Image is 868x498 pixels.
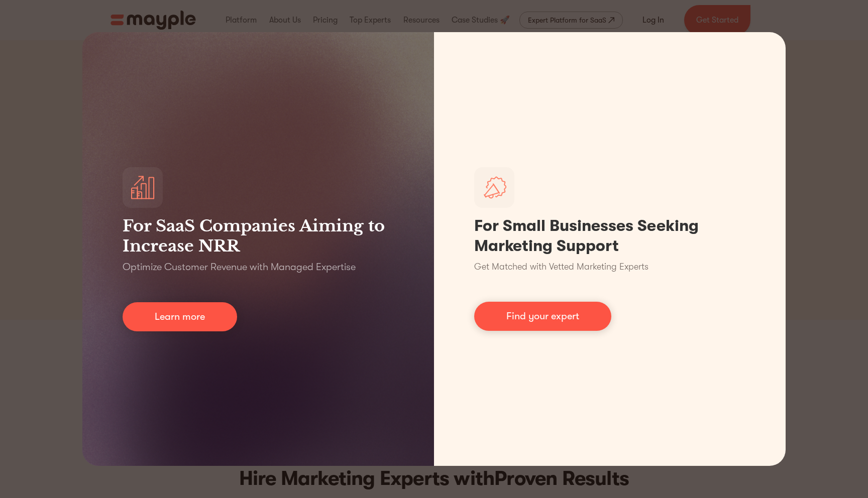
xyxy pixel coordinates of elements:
[474,216,745,256] h1: For Small Businesses Seeking Marketing Support
[474,302,611,331] a: Find your expert
[123,260,356,274] p: Optimize Customer Revenue with Managed Expertise
[474,260,648,274] p: Get Matched with Vetted Marketing Experts
[123,302,237,331] a: Learn more
[123,216,394,256] h3: For SaaS Companies Aiming to Increase NRR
